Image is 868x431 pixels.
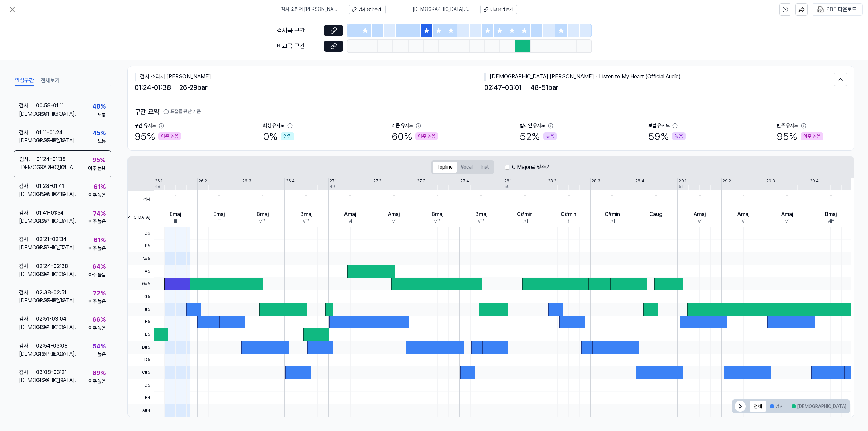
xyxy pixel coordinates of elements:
div: 50 [504,184,510,190]
div: [DEMOGRAPHIC_DATA] . [19,217,36,225]
div: C#min [561,210,576,218]
div: [DEMOGRAPHIC_DATA] . [19,243,36,252]
div: - [349,192,351,200]
div: 검사 . [19,209,36,217]
svg: help [782,6,788,13]
div: vii° [478,218,485,225]
div: 비교 음악 듣기 [490,7,513,13]
div: 27.4 [460,178,469,184]
div: 검사 . [19,288,36,296]
div: 높음 [543,132,557,140]
span: 01:24 - 01:38 [135,82,171,93]
div: 64 % [92,262,106,272]
div: 03:01 - 03:15 [36,110,65,118]
span: F5 [128,316,154,328]
div: 02:05 - 02:19 [36,136,66,144]
div: Emaj [170,210,181,218]
div: 29.1 [679,178,686,184]
div: Bmaj [825,210,837,218]
span: F#5 [128,303,154,316]
div: - [262,200,264,207]
div: 리듬 유사도 [392,122,413,129]
div: [DEMOGRAPHIC_DATA] . [19,110,36,118]
div: - [830,200,832,207]
div: vii° [434,218,441,225]
div: vii° [828,218,834,225]
div: C#min [517,210,533,218]
span: [DEMOGRAPHIC_DATA] . [PERSON_NAME] - Listen to My Heart (Official Audio) [413,6,472,13]
div: 00:58 - 01:11 [36,102,64,110]
div: - [786,200,788,207]
span: A#4 [128,404,154,417]
div: 검사 . 소리쳐 [PERSON_NAME] [135,73,484,81]
div: - [742,192,745,200]
div: 아주 높음 [88,245,106,252]
div: 높음 [98,351,106,358]
div: vi [349,218,352,225]
div: iii [218,218,221,225]
div: 아주 높음 [88,325,106,331]
div: - [480,192,482,200]
div: 00:51 - 01:05 [36,270,65,278]
div: 보컬 유사도 [648,122,670,129]
div: - [174,192,177,200]
div: 보통 [98,111,106,118]
div: 95 % [135,129,181,143]
div: - [393,192,395,200]
div: 검사 . [19,155,36,163]
div: 아주 높음 [88,298,106,305]
div: 29.2 [723,178,731,184]
div: C#min [605,210,620,218]
div: [DEMOGRAPHIC_DATA] . [19,296,36,305]
div: 01:41 - 01:54 [36,209,64,217]
div: 아주 높음 [88,272,106,278]
span: B4 [128,392,154,404]
div: - [436,192,439,200]
div: 검사 . [19,341,36,350]
div: PDF 다운로드 [826,5,857,14]
div: - [699,200,701,207]
button: 비교 음악 듣기 [480,5,517,14]
div: Amaj [388,210,400,218]
div: - [568,200,570,207]
div: vii° [303,218,310,225]
a: 검사 음악 듣기 [349,5,386,14]
div: 비교곡 구간 [277,41,320,51]
div: Amaj [781,210,793,218]
button: [DEMOGRAPHIC_DATA] [788,401,850,412]
div: 검사 음악 듣기 [359,7,381,13]
span: E5 [128,328,154,341]
div: 검사 . [19,182,36,190]
span: [DEMOGRAPHIC_DATA] [128,209,154,227]
div: vi [392,218,396,225]
div: 02:47 - 03:01 [36,163,66,172]
div: 아주 높음 [415,132,438,140]
span: C6 [128,227,154,240]
div: Bmaj [475,210,487,218]
div: 59 % [648,129,686,143]
span: A#5 [128,252,154,265]
div: 02:38 - 02:51 [36,288,66,296]
div: Bmaj [300,210,312,218]
div: ♯I [609,218,615,225]
div: 검사 . [19,368,36,376]
div: 높음 [672,132,686,140]
div: - [261,192,264,200]
div: 51 [679,184,683,190]
div: 95 % [92,155,105,165]
div: 검사 . [19,315,36,323]
div: 탑라인 유사도 [520,122,545,129]
div: 02:24 - 02:38 [36,262,68,270]
div: 02:05 - 02:19 [36,296,66,305]
div: 01:28 - 01:41 [36,182,64,190]
div: 61 % [94,182,106,192]
div: 29.4 [810,178,819,184]
div: ♯I [522,218,528,225]
div: 28.2 [548,178,556,184]
div: - [524,200,526,207]
div: Emaj [213,210,225,218]
div: 61 % [94,235,106,245]
div: 27.1 [330,178,337,184]
span: 48 - 51 bar [530,82,558,93]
